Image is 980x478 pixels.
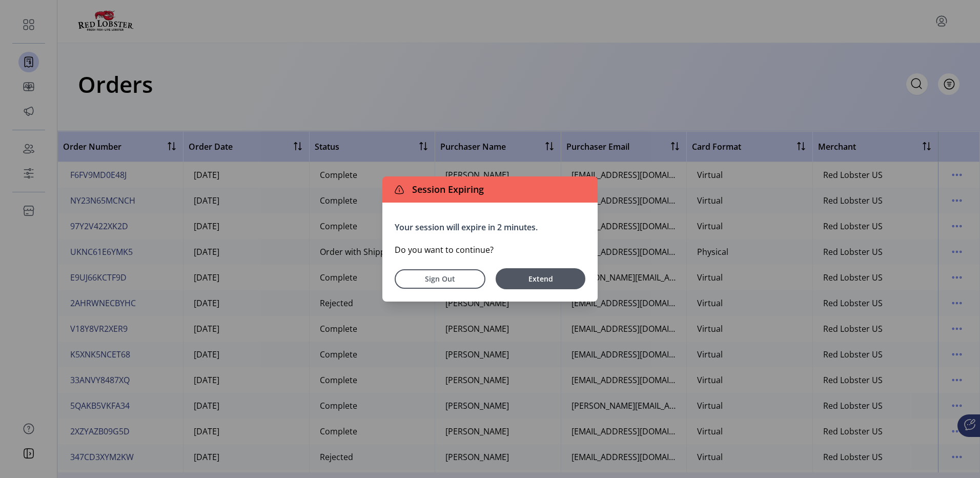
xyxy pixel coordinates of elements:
span: Session Expiring [408,183,484,196]
p: Your session will expire in 2 minutes. [395,221,585,233]
span: Extend [501,273,580,284]
button: Extend [496,268,585,289]
span: Sign Out [408,273,472,284]
p: Do you want to continue? [395,244,585,256]
button: Sign Out [395,269,485,289]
